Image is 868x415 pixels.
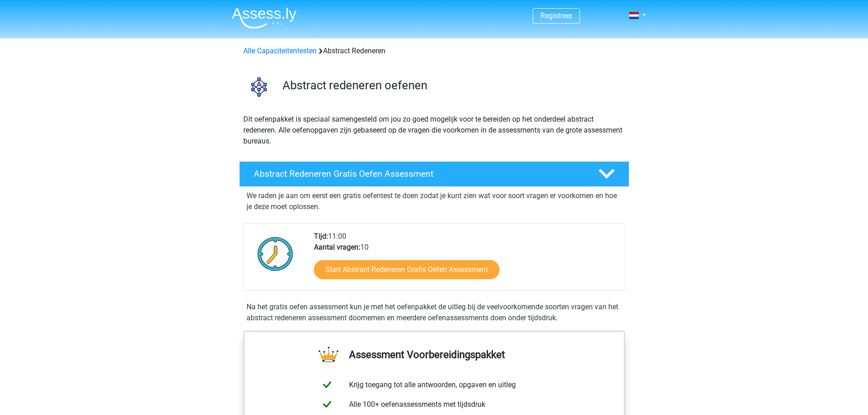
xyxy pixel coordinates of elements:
p: Dit oefenpakket is speciaal samengesteld om jou zo goed mogelijk voor te bereiden op het onderdee... [243,114,625,147]
div: 11:00 10 [307,231,625,290]
div: Abstract Redeneren [240,46,629,56]
div: Na het gratis oefen assessment kun je met het oefenpakket de uitleg bij de veelvoorkomende soorte... [243,302,626,323]
h3: Abstract redeneren oefenen [282,78,622,92]
img: Assessly [232,7,297,29]
img: Klok [252,231,298,277]
a: Alle Capaciteitentesten [243,46,317,55]
b: Tijd: [314,232,328,241]
a: Start Abstract Redeneren Gratis Oefen Assessment [314,260,499,279]
h4: Abstract Redeneren Gratis Oefen Assessment [254,169,584,179]
img: abstract redeneren [240,67,278,106]
b: Aantal vragen: [314,243,360,251]
p: We raden je aan om eerst een gratis oefentest te doen zodat je kunt zien wat voor soort vragen er... [247,190,622,212]
a: Registreer [540,11,572,20]
a: Abstract Redeneren Gratis Oefen Assessment [236,161,633,187]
